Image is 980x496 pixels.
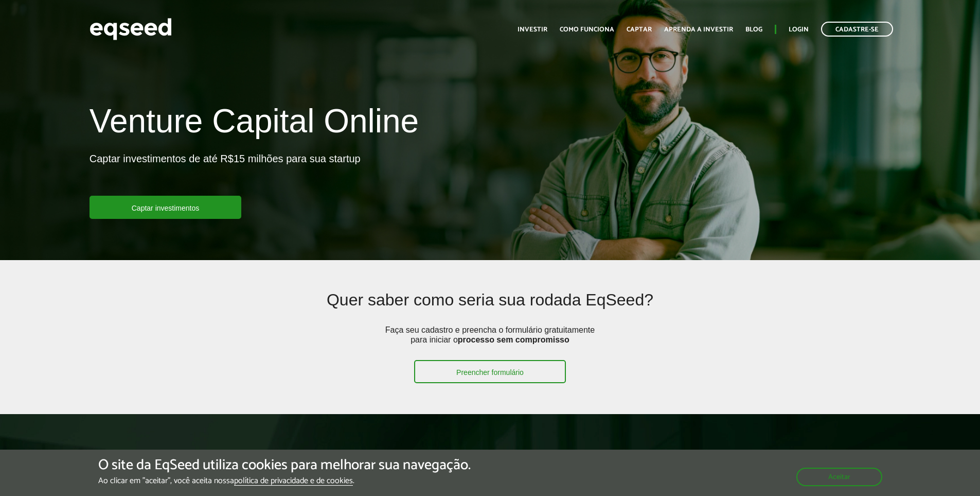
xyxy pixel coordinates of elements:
h2: Quer saber como seria sua rodada EqSeed? [171,291,809,324]
a: Captar investimentos [90,196,242,219]
h1: Venture Capital Online [90,103,419,144]
a: Cadastre-se [821,22,893,37]
p: Ao clicar em "aceitar", você aceita nossa . [98,476,471,486]
a: Blog [745,26,762,33]
a: Preencher formulário [414,360,566,383]
a: Como funciona [560,26,614,33]
strong: processo sem compromisso [458,335,569,344]
a: Login [789,26,809,33]
a: Captar [627,26,652,33]
a: Aprenda a investir [664,26,733,33]
a: política de privacidade e de cookies [234,477,353,486]
h5: O site da EqSeed utiliza cookies para melhorar sua navegação. [98,457,471,473]
a: Investir [518,26,547,33]
button: Aceitar [796,468,882,486]
p: Faça seu cadastro e preencha o formulário gratuitamente para iniciar o [382,325,598,360]
p: Captar investimentos de até R$15 milhões para sua startup [90,152,361,196]
img: EqSeed [90,15,172,43]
